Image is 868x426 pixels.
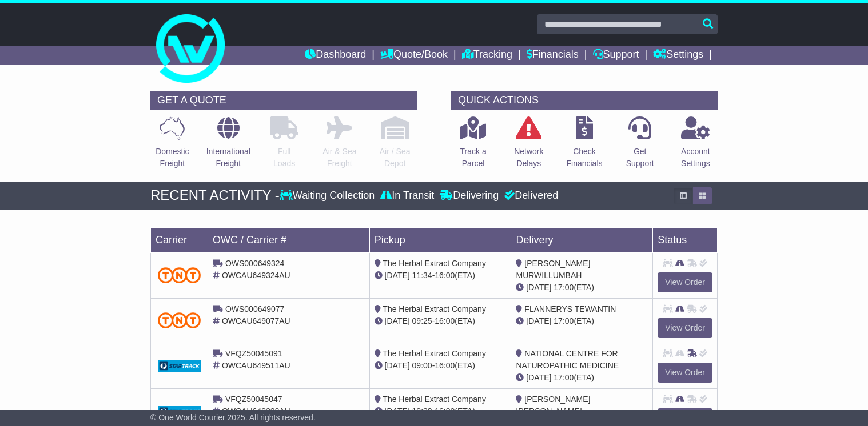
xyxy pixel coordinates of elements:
span: 16:00 [435,271,455,280]
td: Delivery [511,227,653,252]
a: InternationalFreight [206,116,251,176]
div: QUICK ACTIONS [451,91,718,110]
span: [DATE] [526,373,551,382]
div: Waiting Collection [280,190,377,202]
div: - (ETA) [375,270,507,282]
span: 11:34 [412,271,432,280]
span: 16:00 [435,316,455,325]
a: GetSupport [626,116,655,176]
span: VFQZ50045047 [225,395,282,404]
span: OWCAU649077AU [222,316,290,325]
span: [DATE] [385,361,410,370]
td: Carrier [151,227,208,252]
span: [DATE] [385,271,410,280]
a: Track aParcel [460,116,487,176]
span: [PERSON_NAME] [PERSON_NAME] [516,395,590,416]
p: Full Loads [270,146,298,170]
p: Check Financials [566,146,602,170]
div: (ETA) [516,315,648,327]
span: [DATE] [526,316,551,325]
a: Settings [653,46,703,65]
td: Status [653,227,718,252]
span: The Herbal Extract Company [383,304,486,314]
span: 16:00 [435,407,455,416]
p: Air / Sea Depot [380,146,411,170]
a: Quote/Book [380,46,448,65]
a: Support [593,46,639,65]
span: NATIONAL CENTRE FOR NATUROPATHIC MEDICINE [516,349,619,370]
a: View Order [658,318,712,338]
a: Dashboard [305,46,366,65]
p: Track a Parcel [460,146,487,170]
span: © One World Courier 2025. All rights reserved. [150,413,316,422]
span: OWCAU649324AU [222,271,290,280]
span: The Herbal Extract Company [383,259,486,268]
span: 16:00 [435,361,455,370]
div: GET A QUOTE [150,91,417,110]
span: OWCAU649222AU [222,407,290,416]
span: [DATE] [385,407,410,416]
img: GetCarrierServiceDarkLogo [158,360,201,372]
a: NetworkDelays [513,116,544,176]
div: (ETA) [516,282,648,294]
div: - (ETA) [375,315,507,327]
p: International Freight [206,146,250,170]
span: VFQZ50045091 [225,349,282,358]
img: TNT_Domestic.png [158,267,201,283]
div: - (ETA) [375,405,507,417]
p: Get Support [626,146,654,170]
span: OWCAU649511AU [222,361,290,370]
p: Air & Sea Freight [322,146,356,170]
span: 17:00 [554,316,574,325]
a: Financials [527,46,579,65]
div: In Transit [377,190,437,202]
span: FLANNERYS TEWANTIN [524,304,616,314]
span: 17:00 [554,283,574,292]
span: OWS000649077 [225,304,285,314]
span: OWS000649324 [225,259,285,268]
span: [DATE] [385,316,410,325]
div: Delivering [437,190,501,202]
a: CheckFinancials [566,116,603,176]
span: 09:25 [412,316,432,325]
span: 17:00 [554,373,574,382]
span: The Herbal Extract Company [383,349,486,358]
span: [DATE] [526,283,551,292]
div: - (ETA) [375,360,507,372]
img: TNT_Domestic.png [158,312,201,328]
a: DomesticFreight [155,116,189,176]
a: AccountSettings [680,116,711,176]
p: Account Settings [681,146,710,170]
span: [PERSON_NAME] MURWILLUMBAH [516,259,590,280]
span: 09:00 [412,361,432,370]
td: OWC / Carrier # [208,227,370,252]
span: 10:38 [412,407,432,416]
a: Tracking [462,46,512,65]
div: RECENT ACTIVITY - [150,187,280,204]
div: (ETA) [516,372,648,384]
p: Network Delays [514,146,543,170]
span: The Herbal Extract Company [383,395,486,404]
img: GetCarrierServiceDarkLogo [158,406,201,417]
a: View Order [658,363,712,383]
div: Delivered [501,190,558,202]
p: Domestic Freight [156,146,189,170]
td: Pickup [369,227,511,252]
a: View Order [658,272,712,292]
